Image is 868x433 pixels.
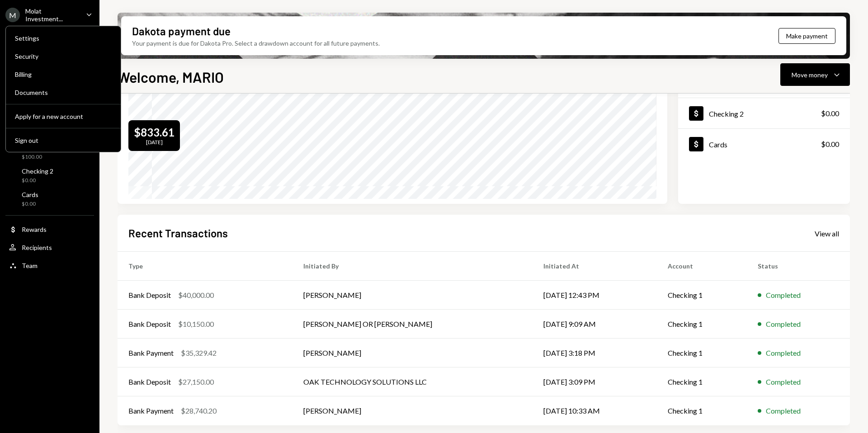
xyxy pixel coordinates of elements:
[657,339,747,367] td: Checking 1
[533,281,657,310] td: [DATE] 12:43 PM
[128,319,171,329] div: Bank Deposit
[766,377,801,387] div: Completed
[25,7,79,23] div: Molat Investment...
[292,339,532,367] td: [PERSON_NAME]
[15,113,112,120] div: Apply for a new account
[766,290,801,301] div: Completed
[766,405,801,416] div: Completed
[709,140,727,149] div: Cards
[657,281,747,310] td: Checking 1
[15,136,112,144] div: Sign out
[5,239,94,255] a: Recipients
[128,405,174,416] div: Bank Payment
[292,396,532,425] td: [PERSON_NAME]
[22,167,53,175] div: Checking 2
[9,132,117,149] button: Sign out
[178,377,214,387] div: $27,150.00
[533,252,657,281] th: Initiated At
[778,28,835,44] button: Make payment
[5,188,94,210] a: Cards$0.00
[678,98,850,128] a: Checking 2$0.00
[292,252,532,281] th: Initiated By
[9,30,117,46] a: Settings
[181,348,217,358] div: $35,329.42
[533,310,657,339] td: [DATE] 9:09 AM
[780,63,850,86] button: Move money
[5,165,94,186] a: Checking 2$0.00
[128,377,171,387] div: Bank Deposit
[22,262,38,269] div: Team
[821,108,839,119] div: $0.00
[533,339,657,367] td: [DATE] 3:18 PM
[292,367,532,396] td: OAK TECHNOLOGY SOLUTIONS LLC
[709,109,744,118] div: Checking 2
[22,226,47,233] div: Rewards
[815,228,839,238] a: View all
[533,367,657,396] td: [DATE] 3:09 PM
[15,34,112,42] div: Settings
[5,8,20,22] div: M
[15,89,112,96] div: Documents
[132,24,231,38] div: Dakota payment due
[128,348,174,358] div: Bank Payment
[132,38,380,48] div: Your payment is due for Dakota Pro. Select a drawdown account for all future payments.
[118,252,292,281] th: Type
[178,319,214,329] div: $10,150.00
[9,48,117,64] a: Security
[9,84,117,100] a: Documents
[766,319,801,329] div: Completed
[657,367,747,396] td: Checking 1
[792,70,828,80] div: Move money
[22,153,47,161] div: $100.00
[5,257,94,273] a: Team
[5,221,94,237] a: Rewards
[292,310,532,339] td: [PERSON_NAME] OR [PERSON_NAME]
[9,66,117,82] a: Billing
[815,229,839,238] div: View all
[22,244,52,251] div: Recipients
[15,52,112,60] div: Security
[766,348,801,358] div: Completed
[533,396,657,425] td: [DATE] 10:33 AM
[178,290,214,301] div: $40,000.00
[128,290,171,301] div: Bank Deposit
[9,108,117,125] button: Apply for a new account
[657,310,747,339] td: Checking 1
[22,200,38,208] div: $0.00
[292,281,532,310] td: [PERSON_NAME]
[821,139,839,150] div: $0.00
[118,68,224,86] h1: Welcome, MARIO
[747,252,850,281] th: Status
[678,129,850,159] a: Cards$0.00
[22,191,38,198] div: Cards
[15,71,112,78] div: Billing
[657,396,747,425] td: Checking 1
[22,177,53,184] div: $0.00
[181,405,217,416] div: $28,740.20
[128,226,228,240] h2: Recent Transactions
[657,252,747,281] th: Account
